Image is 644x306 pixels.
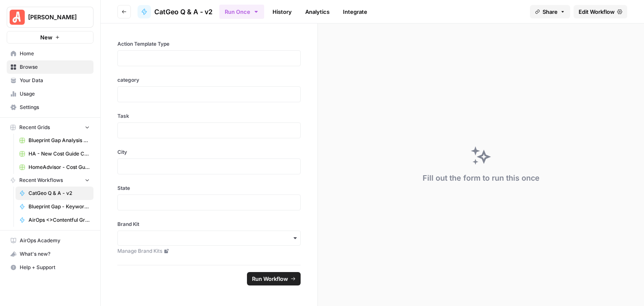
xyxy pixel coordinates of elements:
[7,247,93,261] button: What's new?
[7,101,93,114] a: Settings
[7,121,93,134] button: Recent Grids
[29,137,90,144] span: Blueprint Gap Analysis Grid
[28,13,79,21] span: [PERSON_NAME]
[20,77,90,84] span: Your Data
[117,76,301,84] label: category
[16,200,93,213] a: Blueprint Gap - Keyword Idea Generator
[29,163,90,171] span: HomeAdvisor - Cost Guide Updates
[20,237,90,244] span: AirOps Academy
[20,63,90,71] span: Browse
[300,5,335,18] a: Analytics
[7,248,93,260] div: What's new?
[423,172,540,184] div: Fill out the form to run this once
[20,50,90,57] span: Home
[138,5,213,18] a: CatGeo Q & A - v2
[574,5,627,18] a: Edit Workflow
[7,31,93,44] button: New
[16,161,93,174] a: HomeAdvisor - Cost Guide Updates
[579,8,615,16] span: Edit Workflow
[7,234,93,247] a: AirOps Academy
[154,7,213,17] span: CatGeo Q & A - v2
[29,189,90,197] span: CatGeo Q & A - v2
[40,33,52,41] span: New
[7,60,93,74] a: Browse
[20,264,90,271] span: Help + Support
[7,47,93,60] a: Home
[117,220,301,228] label: Brand Kit
[338,5,372,18] a: Integrate
[117,112,301,120] label: Task
[117,247,301,255] a: Manage Brand Kits
[7,261,93,274] button: Help + Support
[7,174,93,187] button: Recent Workflows
[117,40,301,48] label: Action Template Type
[10,10,25,25] img: Angi Logo
[7,74,93,87] a: Your Data
[247,272,301,285] button: Run Workflow
[117,148,301,156] label: City
[16,134,93,147] a: Blueprint Gap Analysis Grid
[29,216,90,224] span: AirOps <>Contentful Grouped Answers per Question CSV
[530,5,570,18] button: Share
[267,5,297,18] a: History
[16,147,93,161] a: HA - New Cost Guide Creation Grid
[7,7,93,28] button: Workspace: Angi
[19,124,50,131] span: Recent Grids
[29,150,90,158] span: HA - New Cost Guide Creation Grid
[543,8,558,16] span: Share
[16,187,93,200] a: CatGeo Q & A - v2
[20,90,90,98] span: Usage
[20,104,90,111] span: Settings
[16,213,93,227] a: AirOps <>Contentful Grouped Answers per Question CSV
[7,87,93,101] a: Usage
[252,275,288,283] span: Run Workflow
[29,203,90,210] span: Blueprint Gap - Keyword Idea Generator
[117,184,301,192] label: State
[219,5,264,19] button: Run Once
[19,176,63,184] span: Recent Workflows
